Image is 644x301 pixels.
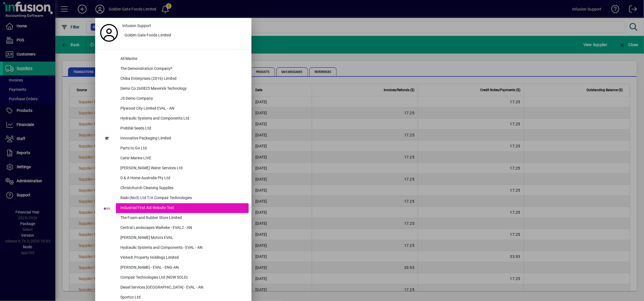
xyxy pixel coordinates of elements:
button: Diesel Services [GEOGRAPHIC_DATA] - EVAL - AN [98,283,249,293]
button: D & A Home Australia Pty Ltd [98,173,249,183]
button: Central Landscapes Waiheke - EVAL2 - AN [98,223,249,233]
div: All Marine [116,54,249,64]
div: Diesel Services [GEOGRAPHIC_DATA] - EVAL - AN [116,283,249,293]
div: Central Landscapes Waiheke - EVAL2 - AN [116,223,249,233]
div: Cater Marine LIVE [116,154,249,163]
span: Infusion Support [122,23,151,29]
button: Hydraulic Systems and Components - EVAL - AN [98,243,249,253]
button: Parts to Go Ltd. [98,144,249,154]
div: JS Demo Company [116,94,249,104]
div: Parts to Go Ltd. [116,144,249,154]
button: Riaki (No3) Ltd T/A Compair Technologies [98,193,249,203]
div: Compair Technologies Ltd (NOW SOLD) [116,273,249,283]
div: Hydraulic Systems and Components - EVAL - AN [116,243,249,253]
button: [PERSON_NAME] - EVAL - ENG-AN [98,263,249,273]
button: Christchurch Cleaning Supplies [98,183,249,193]
button: Vintech Property Holdings Limited [98,253,249,263]
div: Vintech Property Holdings Limited [116,253,249,263]
div: Hydraulic Systems and Components Ltd [116,114,249,124]
div: [PERSON_NAME] Water Services Ltd [116,163,249,173]
div: Prebble Seeds Ltd [116,124,249,134]
div: The Foam and Rubber Store Limited [116,213,249,223]
button: The Demonstration Company* [98,64,249,74]
button: Chiba Enterprises (2016) Limited [98,74,249,84]
button: Innovative Packaging Limited [98,134,249,144]
button: Golden Gate Foods Limited [120,31,249,41]
a: Infusion Support [120,21,249,31]
button: All Marine [98,54,249,64]
button: Industrial First Aid Website Test [98,203,249,213]
div: The Demonstration Company* [116,64,249,74]
button: Demo Co 260825 Maverick Technology [98,84,249,94]
button: Prebble Seeds Ltd [98,124,249,134]
div: Demo Co 260825 Maverick Technology [116,84,249,94]
div: Riaki (No3) Ltd T/A Compair Technologies [116,193,249,203]
div: Innovative Packaging Limited [116,134,249,144]
button: JS Demo Company [98,94,249,104]
a: Profile [98,28,120,38]
button: [PERSON_NAME] Motors EVAL [98,233,249,243]
div: [PERSON_NAME] Motors EVAL [116,233,249,243]
button: Cater Marine LIVE [98,154,249,163]
button: Plywood City Limited EVAL - AN [98,104,249,114]
div: Plywood City Limited EVAL - AN [116,104,249,114]
div: Christchurch Cleaning Supplies [116,183,249,193]
div: D & A Home Australia Pty Ltd [116,173,249,183]
div: [PERSON_NAME] - EVAL - ENG-AN [116,263,249,273]
button: Hydraulic Systems and Components Ltd [98,114,249,124]
div: Industrial First Aid Website Test [116,203,249,213]
div: Chiba Enterprises (2016) Limited [116,74,249,84]
button: Compair Technologies Ltd (NOW SOLD) [98,273,249,283]
button: The Foam and Rubber Store Limited [98,213,249,223]
button: [PERSON_NAME] Water Services Ltd [98,163,249,173]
